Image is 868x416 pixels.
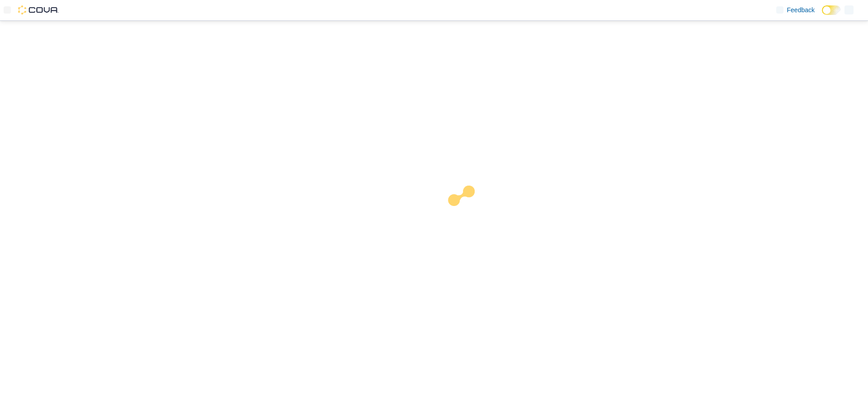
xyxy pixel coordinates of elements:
a: Feedback [773,1,818,19]
img: Cova [18,5,59,14]
img: cova-loader [434,179,502,247]
span: Feedback [787,5,815,14]
span: Dark Mode [822,15,822,15]
input: Dark Mode [822,5,841,15]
